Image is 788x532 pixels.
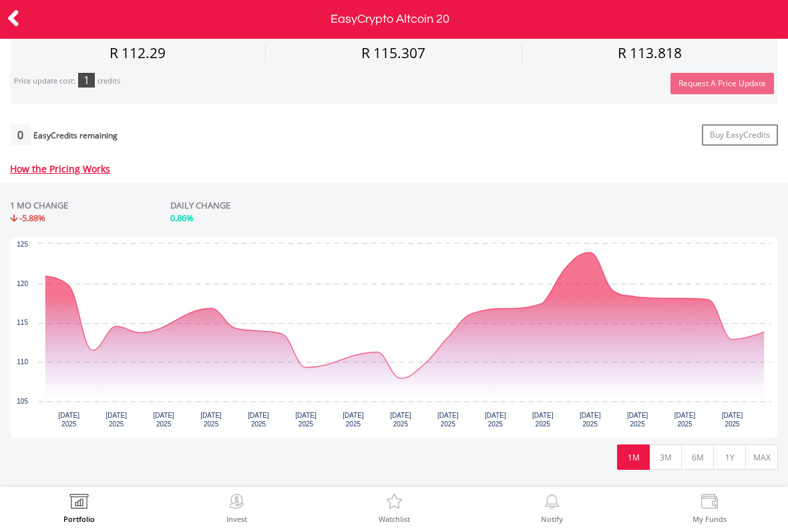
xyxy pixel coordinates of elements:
[17,241,28,248] text: 125
[379,494,410,523] a: Watchlist
[390,412,411,428] text: [DATE] 2025
[713,444,746,470] button: 1Y
[649,444,682,470] button: 3M
[722,412,743,428] text: [DATE] 2025
[10,237,778,438] svg: Interactive chart
[580,412,601,428] text: [DATE] 2025
[17,398,28,405] text: 105
[437,412,459,428] text: [DATE] 2025
[745,444,778,470] button: MAX
[618,43,682,62] span: R 113.818
[97,76,120,86] div: credits
[78,73,95,88] div: 1
[170,212,194,224] span: 0.86%
[532,412,554,428] text: [DATE] 2025
[10,199,68,212] div: 1 MO CHANGE
[699,494,720,513] img: View Funds
[343,412,364,428] text: [DATE] 2025
[379,515,410,523] label: Watchlist
[384,494,405,513] img: Watchlist
[674,412,696,428] text: [DATE] 2025
[63,515,95,523] label: Portfolio
[627,412,648,428] text: [DATE] 2025
[226,494,247,513] img: Invest Now
[541,515,563,523] label: Notify
[617,444,650,470] button: 1M
[485,412,506,428] text: [DATE] 2025
[670,73,774,94] button: Request A Price Update
[110,43,166,62] span: R 112.29
[226,515,247,523] label: Invest
[200,412,222,428] text: [DATE] 2025
[248,412,269,428] text: [DATE] 2025
[10,162,110,175] a: How the Pricing Works
[702,124,778,146] a: Buy EasyCredits
[17,358,28,366] text: 110
[63,494,95,523] a: Portfolio
[361,43,425,62] span: R 115.307
[153,412,174,428] text: [DATE] 2025
[693,515,727,523] label: My Funds
[170,199,363,212] div: DAILY CHANGE
[681,444,714,470] button: 6M
[693,494,727,523] a: My Funds
[295,412,317,428] text: [DATE] 2025
[10,124,31,146] div: 0
[541,494,563,523] a: Notify
[17,280,28,287] text: 120
[58,412,79,428] text: [DATE] 2025
[106,412,127,428] text: [DATE] 2025
[14,76,75,86] div: Price update cost:
[33,131,118,142] div: EasyCredits remaining
[17,319,28,326] text: 115
[542,494,562,513] img: View Notifications
[69,494,89,513] img: View Portfolio
[19,212,45,224] span: -5.88%
[10,237,778,438] div: Chart. Highcharts interactive chart.
[226,494,247,523] a: Invest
